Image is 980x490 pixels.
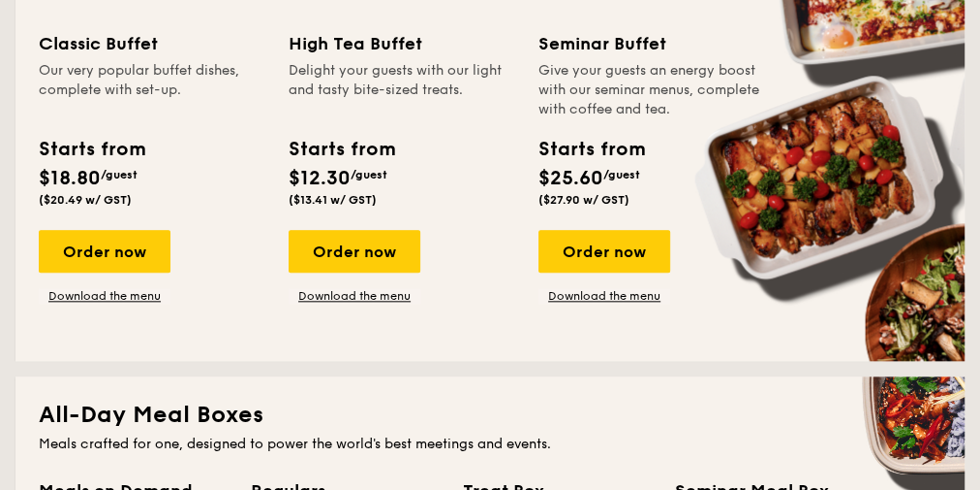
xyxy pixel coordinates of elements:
[603,168,640,181] span: /guest
[289,135,394,164] div: Starts from
[538,230,670,273] div: Order now
[39,288,170,304] a: Download the menu
[39,435,941,454] div: Meals crafted for one, designed to power the world's best meetings and events.
[39,230,170,273] div: Order now
[538,135,644,164] div: Starts from
[538,30,765,57] div: Seminar Buffet
[39,400,941,431] h2: All-Day Meal Boxes
[39,167,101,190] span: $18.80
[39,61,265,119] div: Our very popular buffet dishes, complete with set-up.
[39,30,265,57] div: Classic Buffet
[538,61,765,119] div: Give your guests an energy boost with our seminar menus, complete with coffee and tea.
[538,193,629,207] span: ($27.90 w/ GST)
[289,167,351,190] span: $12.30
[101,168,138,181] span: /guest
[289,288,420,304] a: Download the menu
[289,230,420,273] div: Order now
[538,167,603,190] span: $25.60
[39,193,132,207] span: ($20.49 w/ GST)
[39,135,144,164] div: Starts from
[538,288,670,304] a: Download the menu
[289,61,515,119] div: Delight your guests with our light and tasty bite-sized treats.
[289,193,377,207] span: ($13.41 w/ GST)
[289,30,515,57] div: High Tea Buffet
[351,168,387,181] span: /guest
